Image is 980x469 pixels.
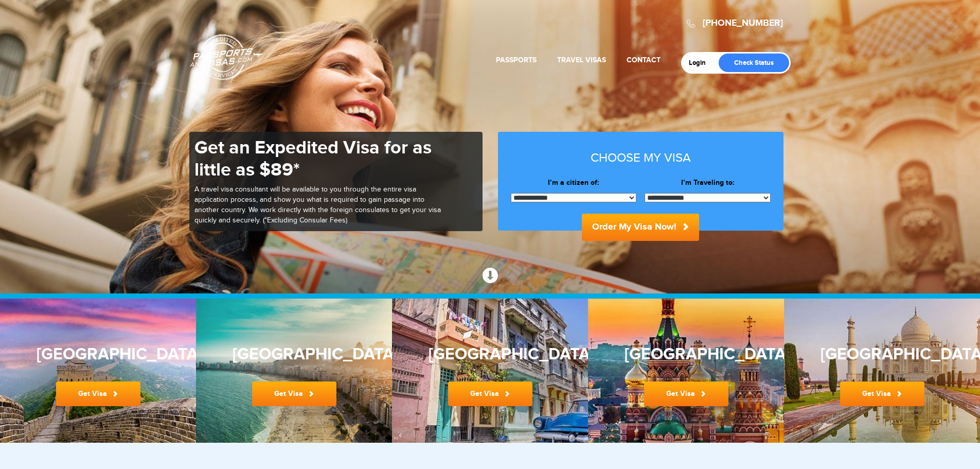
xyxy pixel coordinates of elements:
[56,381,140,406] a: Get Visa
[194,185,441,226] p: A travel visa consultant will be available to you through the entire visa application process, an...
[840,381,924,406] a: Get Visa
[689,59,713,67] a: Login
[496,56,537,64] a: Passports
[511,178,637,188] label: I’m a citizen of:
[252,381,336,406] a: Get Visa
[582,214,699,241] button: Order My Visa Now!
[448,381,532,406] a: Get Visa
[194,137,441,181] h1: Get an Expedited Visa for as little as $89*
[37,345,160,363] h3: [GEOGRAPHIC_DATA]
[821,345,944,363] h3: [GEOGRAPHIC_DATA]
[627,56,661,64] a: Contact
[511,151,771,165] h3: Choose my visa
[557,56,606,64] a: Travel Visas
[429,345,552,363] h3: [GEOGRAPHIC_DATA]
[233,345,356,363] h3: [GEOGRAPHIC_DATA]
[719,54,789,72] a: Check Status
[645,178,771,188] label: I’m Traveling to:
[625,345,748,363] h3: [GEOGRAPHIC_DATA]
[190,34,263,80] a: Passports & [DOMAIN_NAME]
[703,18,783,29] a: [PHONE_NUMBER]
[644,381,728,406] a: Get Visa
